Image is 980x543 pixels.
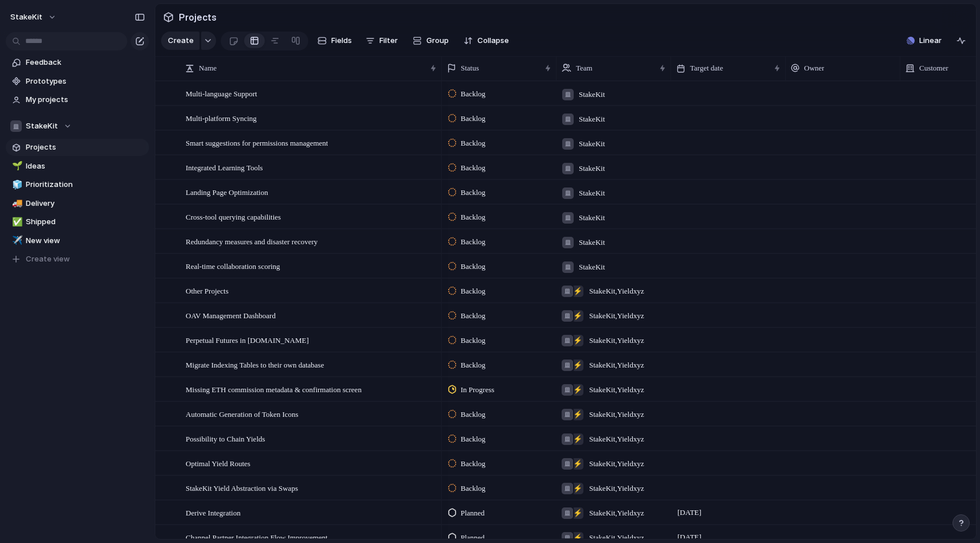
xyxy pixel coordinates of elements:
a: ✈️New view [6,232,149,249]
span: Automatic Generation of Token Icons [186,407,299,420]
span: Create [168,35,194,46]
button: 🧊 [10,179,22,190]
span: Backlog [461,286,485,297]
span: Backlog [461,212,485,223]
button: 🌱 [10,161,22,172]
a: ✅Shipped [6,213,149,231]
a: My projects [6,91,149,108]
a: Prototypes [6,73,149,90]
span: Linear [919,35,942,46]
span: Projects [177,7,219,28]
div: ✅ [12,216,20,229]
span: Backlog [461,113,485,124]
span: StakeKit , Yieldxyz [589,310,644,322]
span: Backlog [461,360,485,371]
span: Collapse [477,35,509,46]
span: Shipped [26,216,145,228]
span: Other Projects [186,284,229,297]
a: 🧊Prioritization [6,176,149,193]
span: [DATE] [675,506,704,519]
span: OAV Management Dashboard [186,308,276,322]
div: ⚡ [572,483,583,494]
span: Backlog [461,409,485,420]
span: StakeKit Yield Abstraction via Swaps [186,481,298,494]
span: StakeKit [579,187,605,199]
a: Projects [6,139,149,156]
span: Team [576,62,593,74]
span: StakeKit [10,11,42,23]
span: Landing Page Optimization [186,185,268,198]
span: Perpetual Futures in [DOMAIN_NAME] [186,333,309,346]
span: Backlog [461,483,485,494]
span: Derive Integration [186,506,241,519]
span: Fields [331,35,352,46]
span: Integrated Learning Tools [186,161,263,174]
span: Projects [26,142,145,153]
span: Redundancy measures and disaster recovery [186,235,317,248]
button: StakeKit [5,8,62,26]
span: Backlog [461,187,485,198]
span: StakeKit [579,114,605,125]
div: ⚡ [572,384,583,396]
div: ⚡ [572,409,583,420]
span: In Progress [461,384,495,396]
span: StakeKit [579,163,605,174]
button: Fields [313,32,356,50]
span: My projects [26,94,145,106]
span: StakeKit , Yieldxyz [589,409,644,420]
button: ✅ [10,216,22,228]
span: Create view [26,253,70,265]
div: 🚚 [12,197,20,210]
span: Feedback [26,57,145,68]
span: Missing ETH commission metadata & confirmation screen [186,382,362,396]
span: StakeKit , Yieldxyz [589,458,644,470]
button: Filter [361,32,402,50]
span: Migrate Indexing Tables to their own database [186,358,324,371]
button: Create view [6,251,149,268]
div: ⚡ [572,458,583,470]
div: ⚡ [572,310,583,322]
span: StakeKit [579,237,605,248]
div: 🌱 [12,159,20,173]
span: Ideas [26,161,145,172]
span: Possibility to Chain Yields [186,432,265,445]
span: Optimal Yield Routes [186,456,250,470]
span: StakeKit , Yieldxyz [589,483,644,494]
button: Collapse [459,32,513,50]
span: StakeKit [579,261,605,273]
button: Linear [902,32,946,49]
span: Group [426,35,449,46]
span: Target date [690,62,723,74]
span: Backlog [461,261,485,272]
a: 🌱Ideas [6,158,149,175]
span: Backlog [461,162,485,174]
button: Group [407,32,454,50]
button: Create [161,32,199,50]
span: New view [26,235,145,247]
span: Filter [379,35,398,46]
span: Customer [919,62,948,74]
div: ⚡ [572,360,583,371]
span: Status [461,62,479,74]
div: 🧊 [12,178,20,192]
span: Multi-platform Syncing [186,111,257,124]
span: Smart suggestions for permissions management [186,136,328,149]
div: ⚡ [572,433,583,445]
span: Planned [461,507,485,519]
div: ⚡ [572,507,583,519]
span: StakeKit [26,120,58,132]
div: ⚡ [572,286,583,297]
div: ⚡ [572,335,583,346]
span: Owner [804,62,824,74]
span: Backlog [461,138,485,149]
div: 🚚Delivery [6,195,149,212]
span: Cross-tool querying capabilities [186,210,281,223]
button: StakeKit [6,118,149,135]
span: StakeKit , Yieldxyz [589,360,644,371]
div: ✈️ [12,234,20,247]
span: StakeKit [579,212,605,224]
